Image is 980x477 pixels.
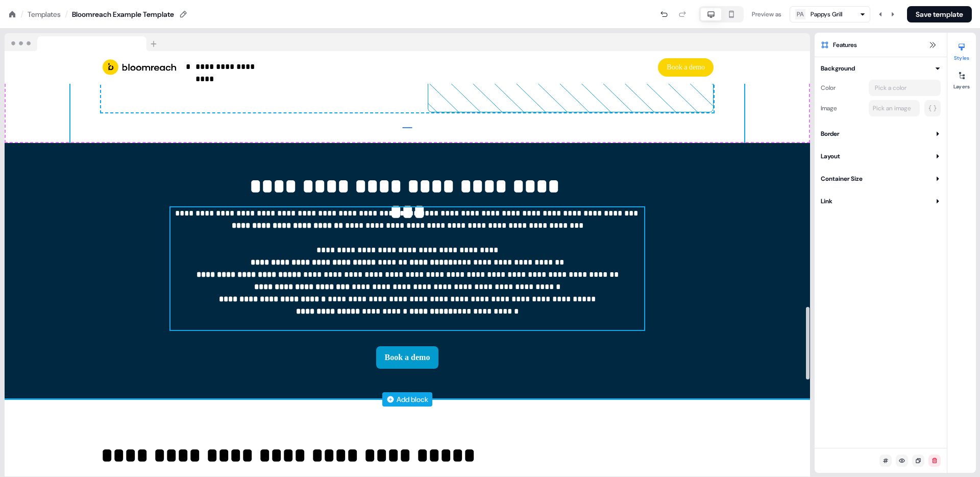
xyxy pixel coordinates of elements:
button: Pick an image [869,100,920,116]
button: Styles [947,39,976,61]
div: Pick an image [871,103,913,113]
div: Preview as [752,9,781,19]
span: Features [833,40,857,50]
div: Layout [821,151,840,161]
div: Background [821,63,855,74]
button: Background [821,63,941,74]
button: Container Size [821,174,941,184]
div: Border [821,129,839,139]
button: Book a demo [658,58,714,77]
iframe: Bloomreach Shopify Edge Summit [4,4,331,188]
div: Book a demo [411,58,714,77]
div: Container Size [821,174,863,184]
div: / [65,9,68,20]
div: Link [821,196,832,206]
div: / [20,9,23,20]
a: Templates [28,9,61,19]
img: Browser topbar [5,33,161,52]
div: Image [821,100,865,116]
div: Pick a color [873,83,909,93]
div: Bloomreach Example Template [72,9,174,19]
button: Save template [907,6,972,22]
div: Color [821,80,865,96]
button: Link [821,196,941,206]
button: Border [821,129,941,139]
button: Layout [821,151,941,161]
div: Pappys Grill [811,9,842,19]
div: PA [797,9,804,19]
img: Image [101,58,178,77]
button: PAPappys Grill [790,6,870,22]
div: Add block [397,394,428,404]
button: Layers [947,67,976,90]
button: Book a demo [376,346,439,369]
button: Pick a color [869,80,941,96]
